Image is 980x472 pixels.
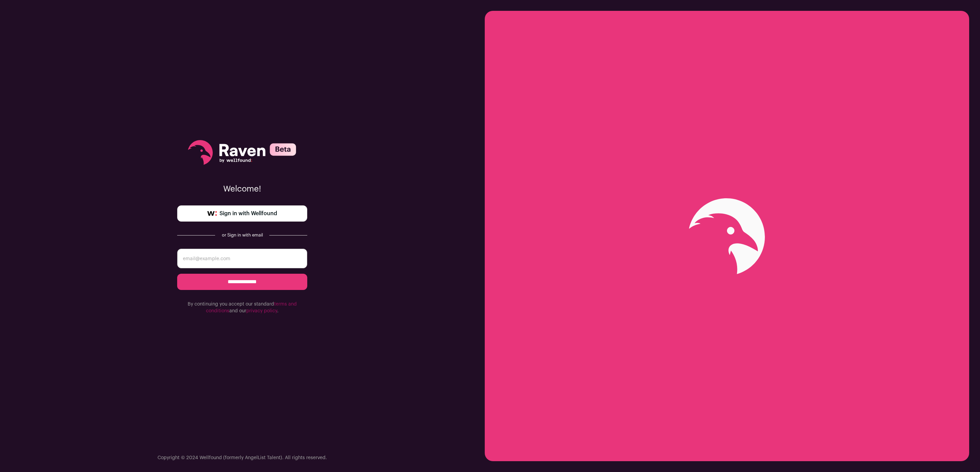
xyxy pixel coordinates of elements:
[207,211,217,216] img: wellfound-symbol-flush-black-fb3c872781a75f747ccb3a119075da62bfe97bd399995f84a933054e44a575c4.png
[221,232,264,238] div: or Sign in with email
[177,249,307,268] input: email@example.com
[158,454,327,461] p: Copyright © 2024 Wellfound (formerly AngelList Talent). All rights reserved.
[220,209,277,218] span: Sign in with Wellfound
[177,205,307,222] a: Sign in with Wellfound
[177,184,307,195] p: Welcome!
[246,309,277,313] a: privacy policy
[177,301,307,314] p: By continuing you accept our standard and our .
